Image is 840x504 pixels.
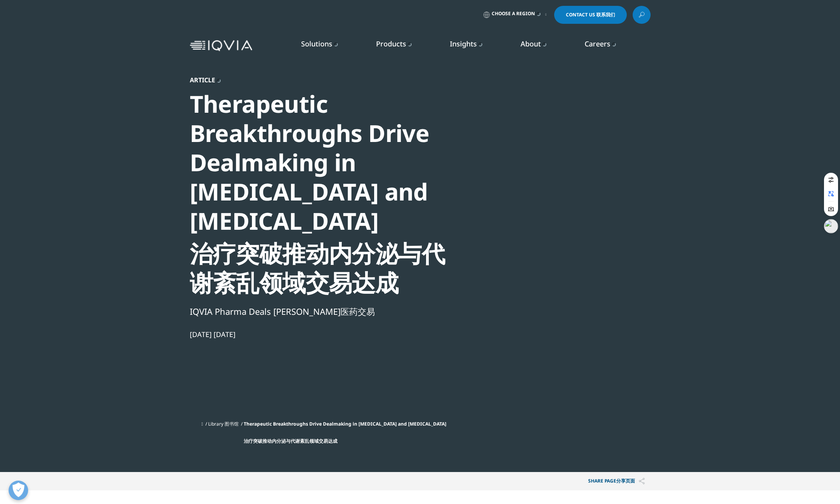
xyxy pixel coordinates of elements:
[214,330,235,339] span: [DATE]
[190,40,252,51] img: IQVIA Healthcare Information Technology and Pharma Clinical Research Company
[190,305,458,318] div: IQVIA Pharma Deals
[566,12,615,17] span: Contact Us
[450,39,485,48] a: Insights
[616,477,635,484] span: 分享页面
[596,11,615,18] span: 联系我们
[521,39,549,48] a: About
[582,472,651,490] button: Share PAGE 分享页面Share PAGE
[585,39,619,48] a: Careers
[582,472,651,490] p: Share PAGE
[492,11,544,19] span: Choose a Region
[190,237,445,298] span: 治疗突破推动内分泌与代谢紊乱领域交易达成
[639,478,645,484] img: Share PAGE
[190,89,458,297] div: Therapeutic Breakthroughs Drive Dealmaking in [MEDICAL_DATA] and [MEDICAL_DATA]
[190,76,458,85] div: Article
[244,421,446,448] span: Therapeutic Breakthroughs Drive Dealmaking in [MEDICAL_DATA] and [MEDICAL_DATA]
[244,438,337,444] span: 治疗突破推动内分泌与代谢紊乱领域交易达成
[9,481,28,500] button: 打开偏好
[225,421,239,427] span: 图书馆
[376,39,415,48] a: Products
[255,27,651,64] nav: Primary
[301,39,341,48] a: Solutions
[554,6,627,24] a: Contact Us 联系我们
[273,305,375,317] span: [PERSON_NAME]医药交易
[190,330,458,339] div: [DATE]
[208,421,239,427] a: Library 图书馆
